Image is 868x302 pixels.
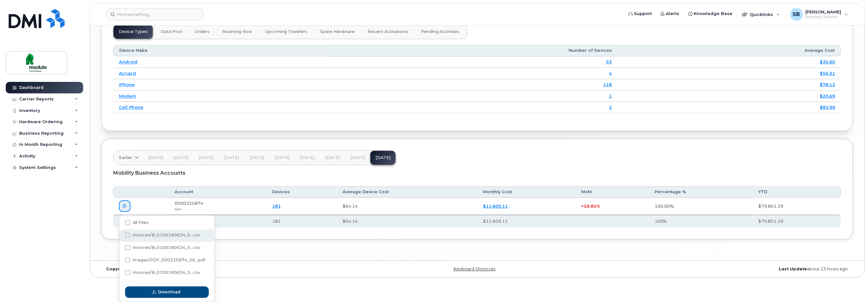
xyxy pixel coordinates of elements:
div: Stephane Boily [786,8,853,21]
span: Upcoming Travelers [265,29,307,34]
th: $11,609.11 [477,215,576,227]
button: Download [125,286,209,298]
span: Orders [195,29,209,34]
td: $64.14 [337,198,477,215]
strong: Copyright [106,266,129,271]
a: iPhone [119,82,135,87]
a: $78.12 [820,82,835,87]
div: Quicklinks [738,8,785,21]
a: Support [624,7,656,20]
a: 1 [609,93,612,99]
a: Aircard [119,71,136,76]
a: Earlier [114,151,143,165]
span: 10.81% [584,203,600,209]
th: YTD [753,186,841,198]
th: Account [169,186,266,198]
span: [DATE] [249,155,264,160]
th: Device Make [113,45,326,56]
input: Find something... [107,9,203,20]
div: Mobility Business Accounts [113,165,841,181]
th: $64.14 [337,215,477,227]
span: invoices/B_0100180634_5...csv [133,233,200,237]
span: Download [158,289,181,295]
th: Percentage % [649,186,753,198]
a: $56.31 [820,71,835,76]
span: Earlier [119,155,132,161]
td: 100.00% [649,198,753,215]
span: Bell [175,207,181,211]
span: invoices/B_0100180634_5...csv [133,270,200,275]
span: invoices/B_0100180634_500325874_16072025_MOB.csv [125,246,200,251]
span: [DATE] [148,155,163,160]
span: 0500325874 [175,201,203,206]
a: Knowledge Base [684,7,737,20]
div: MyServe [DATE]–[DATE] [101,266,352,272]
span: Knowledge Base [694,11,733,17]
a: $11,609.11 [483,203,508,209]
a: Modem [119,93,136,99]
span: [DATE] [199,155,214,160]
th: $79,851.29 [753,215,841,227]
th: Devices [266,186,337,198]
span: invoices/B_0100180634_500325874_16072025_ACC.csv [125,234,200,239]
span: Recent Activations [367,29,408,34]
span: Alerts [666,11,680,17]
span: invoices/B_0100180634_5...csv [133,245,200,250]
strong: Last Update [779,266,807,271]
a: Alerts [656,7,684,20]
span: Spare Hardware [320,29,355,34]
a: 181 [272,203,281,209]
span: + [581,203,584,209]
span: Data Pool [161,29,182,34]
a: 53 [606,59,612,64]
span: [DATE] [224,155,239,160]
a: $35.60 [820,59,835,64]
th: Monthly Cost [477,186,576,198]
a: 118 [604,82,612,87]
span: All Files [133,220,148,225]
a: Cell Phone [119,105,143,110]
a: Android [119,59,138,64]
span: [DATE] [274,155,289,160]
th: 181 [266,215,337,227]
span: images/PDF_500325874_26...pdf [133,258,205,262]
a: Keyboard Shortcuts [454,266,495,271]
a: 4 [609,71,612,76]
span: images/PDF_500325874_261_0000000000.pdf [125,259,205,264]
span: SB [793,11,800,18]
span: [PERSON_NAME] [806,9,841,14]
th: Number of Devices [326,45,618,56]
span: Roaming Now [222,29,252,34]
th: Average Cost [618,45,841,56]
span: Wireless Admin [806,14,841,20]
a: 2 [609,105,612,110]
a: $20.69 [820,93,835,99]
a: $83.99 [820,105,835,110]
span: [DATE] [300,155,315,160]
td: $79,851.29 [753,198,841,215]
span: Pending Activities [421,29,459,34]
span: [DATE] [350,155,365,160]
th: Average Device Cost [337,186,477,198]
span: [DATE] [173,155,188,160]
span: Support [634,11,652,17]
span: Quicklinks [750,12,773,17]
div: about 23 hours ago [603,266,853,272]
th: 100% [649,215,753,227]
span: invoices/B_0100180634_500325874_16072025_DTL.csv [125,271,200,276]
th: MoM [575,186,649,198]
span: [DATE] [325,155,340,160]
